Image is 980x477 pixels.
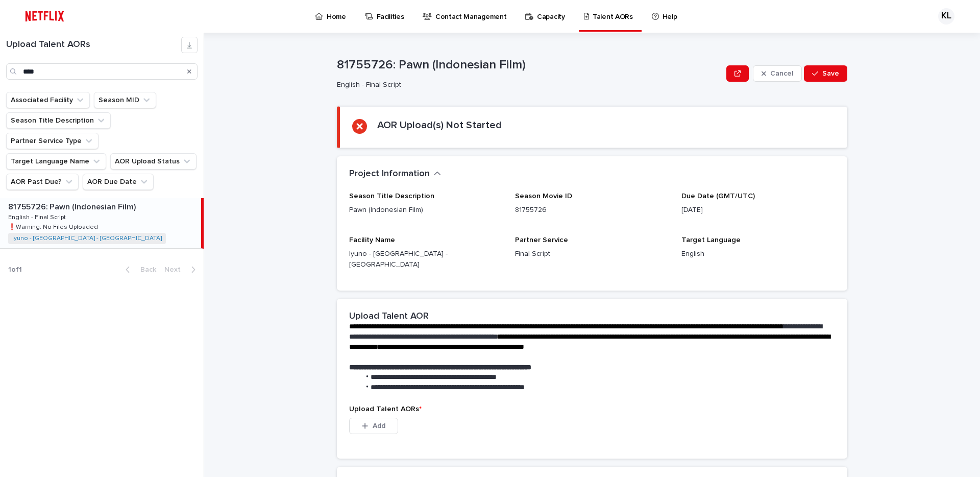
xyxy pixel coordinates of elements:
p: 81755726 [515,205,669,216]
span: Save [822,70,839,77]
h2: Upload Talent AOR [349,311,429,322]
button: Season MID [94,92,156,108]
button: AOR Upload Status [110,153,197,170]
p: ❗️Warning: No Files Uploaded [8,222,100,231]
span: Back [134,266,156,273]
button: Project Information [349,169,441,180]
span: Partner Service [515,236,568,244]
p: 81755726: Pawn (Indonesian Film) [337,58,722,73]
h1: Upload Talent AORs [6,39,181,51]
button: Save [804,65,847,82]
button: Back [117,265,160,274]
button: Next [160,265,204,274]
button: AOR Past Due? [6,174,79,190]
span: Target Language [681,236,741,244]
span: Facility Name [349,236,395,244]
p: English - Final Script [337,81,718,89]
p: 81755726: Pawn (Indonesian Film) [8,200,138,212]
button: Cancel [753,65,802,82]
span: Add [373,422,385,430]
button: AOR Due Date [83,174,154,190]
span: Cancel [770,70,793,77]
span: Upload Talent AORs [349,406,422,413]
h2: Project Information [349,169,430,180]
span: Season Title Description [349,193,434,200]
h2: AOR Upload(s) Not Started [377,119,502,131]
button: Associated Facility [6,92,90,108]
button: Season Title Description [6,112,111,129]
a: Iyuno - [GEOGRAPHIC_DATA] - [GEOGRAPHIC_DATA] [12,235,162,242]
p: Pawn (Indonesian Film) [349,205,503,216]
span: Due Date (GMT/UTC) [681,193,755,200]
p: English [681,249,835,259]
div: KL [938,8,954,25]
p: [DATE] [681,205,835,216]
button: Add [349,418,398,434]
p: Iyuno - [GEOGRAPHIC_DATA] - [GEOGRAPHIC_DATA] [349,249,503,270]
img: ifQbXi3ZQGMSEF7WDB7W [20,6,69,27]
button: Target Language Name [6,153,106,170]
span: Season Movie ID [515,193,572,200]
span: Next [164,266,187,273]
input: Search [6,63,198,80]
p: Final Script [515,249,669,259]
button: Partner Service Type [6,133,99,149]
p: English - Final Script [8,212,68,221]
